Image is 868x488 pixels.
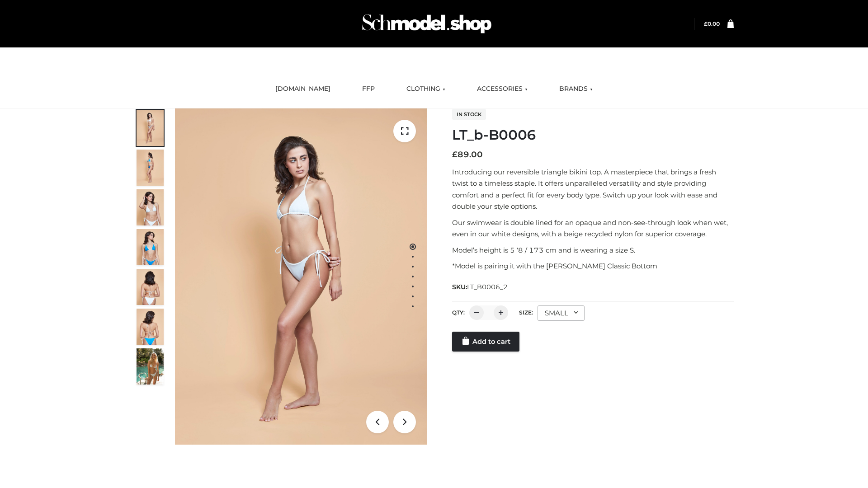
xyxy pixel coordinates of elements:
[452,282,509,292] span: SKU:
[704,20,720,27] a: £0.00
[452,332,519,352] a: Add to cart
[137,348,164,385] img: Arieltop_CloudNine_AzureSky2.jpg
[452,127,734,143] h1: LT_b-B0006
[452,150,458,160] span: £
[704,20,708,27] span: £
[538,305,585,321] div: SMALL
[137,150,164,186] img: ArielClassicBikiniTop_CloudNine_AzureSky_OW114ECO_2-scaled.jpg
[452,217,734,240] p: Our swimwear is double lined for an opaque and non-see-through look when wet, even in our white d...
[137,189,164,225] img: ArielClassicBikiniTop_CloudNine_AzureSky_OW114ECO_3-scaled.jpg
[359,6,495,42] img: Schmodel Admin 964
[452,150,483,160] bdi: 89.00
[704,20,720,27] bdi: 0.00
[452,309,465,316] label: QTY:
[137,229,164,265] img: ArielClassicBikiniTop_CloudNine_AzureSky_OW114ECO_4-scaled.jpg
[470,79,534,99] a: ACCESSORIES
[137,110,164,146] img: ArielClassicBikiniTop_CloudNine_AzureSky_OW114ECO_1-scaled.jpg
[137,269,164,305] img: ArielClassicBikiniTop_CloudNine_AzureSky_OW114ECO_7-scaled.jpg
[452,244,734,256] p: Model’s height is 5 ‘8 / 173 cm and is wearing a size S.
[175,108,427,445] img: LT_b-B0006
[452,166,734,212] p: Introducing our reversible triangle bikini top. A masterpiece that brings a fresh twist to a time...
[452,260,734,272] p: *Model is pairing it with the [PERSON_NAME] Classic Bottom
[552,79,599,99] a: BRANDS
[137,309,164,345] img: ArielClassicBikiniTop_CloudNine_AzureSky_OW114ECO_8-scaled.jpg
[400,79,452,99] a: CLOTHING
[519,309,533,316] label: Size:
[269,79,337,99] a: [DOMAIN_NAME]
[452,109,486,120] span: In stock
[467,283,508,291] span: LT_B0006_2
[355,79,382,99] a: FFP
